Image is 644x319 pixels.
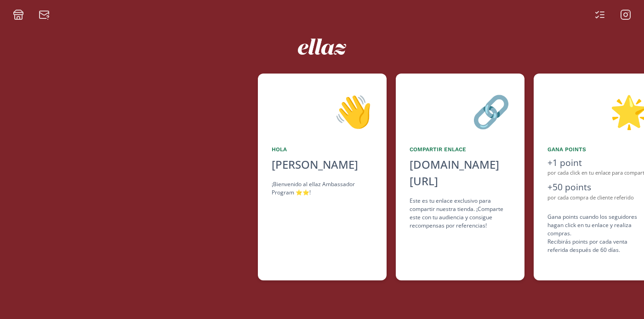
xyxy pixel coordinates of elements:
div: 🔗 [410,87,511,134]
div: Compartir Enlace [410,145,511,154]
div: [DOMAIN_NAME][URL] [410,156,511,189]
div: [PERSON_NAME] [272,156,373,173]
div: ¡Bienvenido al ellaz Ambassador Program ⭐️⭐️! [272,180,373,197]
div: Hola [272,145,373,154]
div: 👋 [272,87,373,134]
div: Este es tu enlace exclusivo para compartir nuestra tienda. ¡Comparte este con tu audiencia y cons... [410,197,511,230]
img: ew9eVGDHp6dD [298,39,346,55]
